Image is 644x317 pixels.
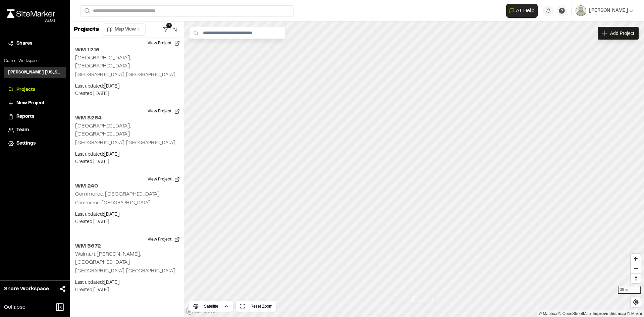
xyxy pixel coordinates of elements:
[16,140,36,147] span: Settings
[236,301,276,312] button: Reset Zoom
[558,311,591,316] a: OpenStreetMap
[166,23,172,28] span: 1
[4,285,49,293] span: Share Workspace
[74,25,99,34] p: Projects
[8,113,62,120] a: Reports
[506,4,538,18] button: Open AI Assistant
[631,274,641,283] span: Reset bearing to north
[610,30,634,37] span: Add Project
[7,9,55,18] img: rebrand.png
[161,24,170,35] button: 1
[631,254,641,264] button: Zoom in
[8,40,62,47] a: Shares
[75,83,178,90] p: Last updated: [DATE]
[186,307,215,315] a: Mapbox logo
[75,46,178,54] h2: WM 1216
[75,218,178,226] p: Created: [DATE]
[75,90,178,98] p: Created: [DATE]
[75,200,178,207] p: Commerce, [GEOGRAPHIC_DATA]
[184,21,644,317] canvas: Map
[589,7,628,14] span: [PERSON_NAME]
[75,211,178,218] p: Last updated: [DATE]
[8,69,62,75] h3: [PERSON_NAME] [US_STATE]
[144,234,184,245] button: View Project
[7,18,55,24] div: Oh geez...please don't...
[75,71,178,79] p: [GEOGRAPHIC_DATA], [GEOGRAPHIC_DATA]
[631,297,641,307] button: Find my location
[627,311,642,316] a: Maxar
[144,38,184,49] button: View Project
[576,5,633,16] button: [PERSON_NAME]
[593,311,626,316] a: Map feedback
[75,124,130,137] h2: [GEOGRAPHIC_DATA], [GEOGRAPHIC_DATA]
[16,40,32,47] span: Shares
[75,268,178,275] p: [GEOGRAPHIC_DATA], [GEOGRAPHIC_DATA]
[80,5,93,16] button: Search
[144,106,184,117] button: View Project
[75,56,130,68] h2: [GEOGRAPHIC_DATA], [GEOGRAPHIC_DATA]
[506,4,540,18] div: Open AI Assistant
[75,151,178,158] p: Last updated: [DATE]
[516,7,535,15] span: AI Help
[16,126,29,134] span: Team
[189,301,233,312] button: Satellite
[75,286,178,294] p: Created: [DATE]
[8,100,62,107] a: New Project
[75,252,141,265] h2: Walmart [PERSON_NAME], [GEOGRAPHIC_DATA]
[4,58,66,64] p: Current Workspace
[631,273,641,283] button: Reset bearing to north
[75,182,178,190] h2: WM 240
[75,192,160,197] h2: Commerce, [GEOGRAPHIC_DATA]
[75,140,178,147] p: [GEOGRAPHIC_DATA], [GEOGRAPHIC_DATA]
[618,286,641,294] div: 20 mi
[75,114,178,122] h2: WM 3284
[16,100,45,107] span: New Project
[4,303,25,311] span: Collapse
[75,158,178,166] p: Created: [DATE]
[576,5,586,16] img: User
[144,174,184,185] button: View Project
[8,140,62,147] a: Settings
[631,264,641,273] span: Zoom out
[16,86,35,94] span: Projects
[631,264,641,273] button: Zoom out
[8,86,62,94] a: Projects
[75,242,178,250] h2: WM 5672
[539,311,557,316] a: Mapbox
[16,113,34,120] span: Reports
[75,279,178,286] p: Last updated: [DATE]
[8,126,62,134] a: Team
